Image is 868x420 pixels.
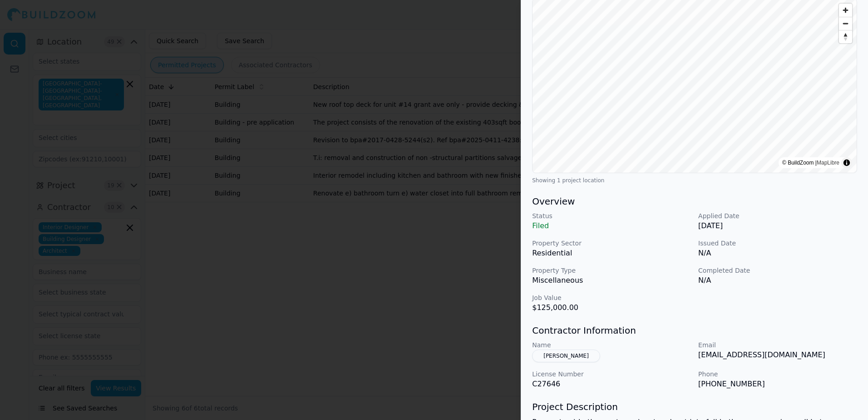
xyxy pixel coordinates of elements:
[532,400,857,413] h3: Project Description
[532,340,691,350] p: Name
[698,379,857,390] p: [PHONE_NUMBER]
[532,211,691,220] p: Status
[817,160,839,166] a: MapLibre
[698,220,857,231] p: [DATE]
[698,350,857,360] p: [EMAIL_ADDRESS][DOMAIN_NAME]
[698,370,857,379] p: Phone
[841,157,852,168] summary: Toggle attribution
[698,275,857,286] p: N/A
[839,17,852,30] button: Zoom out
[782,158,839,167] div: © BuildZoom |
[532,324,857,337] h3: Contractor Information
[532,379,691,390] p: C27646
[698,340,857,350] p: Email
[839,30,852,43] button: Reset bearing to north
[698,248,857,259] p: N/A
[698,211,857,220] p: Applied Date
[532,275,691,286] p: Miscellaneous
[698,266,857,275] p: Completed Date
[532,195,857,208] h3: Overview
[532,177,857,184] div: Showing 1 project location
[698,239,857,248] p: Issued Date
[532,370,691,379] p: License Number
[532,248,691,259] p: Residential
[532,220,691,231] p: Filed
[532,239,691,248] p: Property Sector
[532,266,691,275] p: Property Type
[532,350,600,362] button: [PERSON_NAME]
[532,302,691,313] p: $125,000.00
[532,293,691,302] p: Job Value
[839,4,852,17] button: Zoom in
